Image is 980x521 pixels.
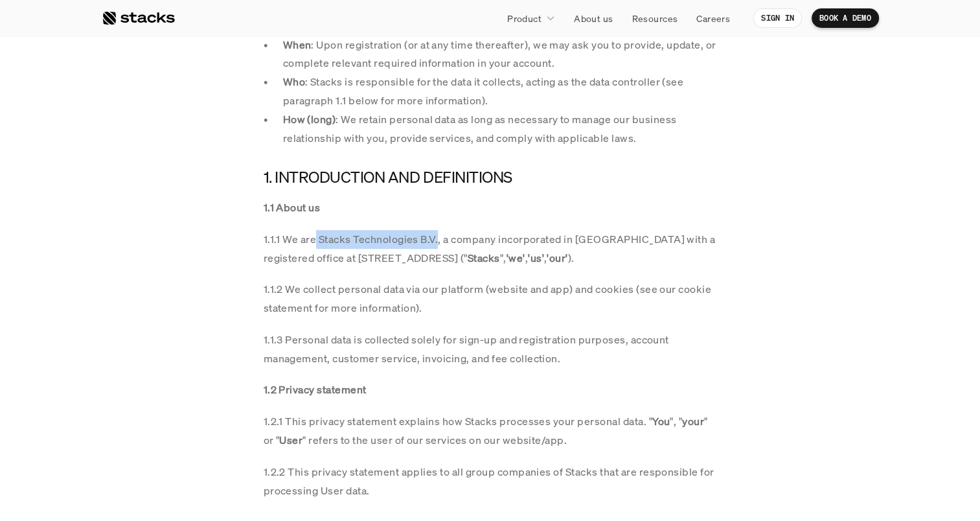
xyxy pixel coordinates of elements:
[624,6,685,30] a: Resources
[283,75,305,89] strong: Who
[264,330,717,368] p: 1.1.3 Personal data is collected solely for sign-up and registration purposes, account management...
[566,6,621,30] a: About us
[812,8,879,28] a: BOOK A DEMO
[507,251,525,265] strong: 'we'
[264,280,717,318] p: 1.1.2 We collect personal data via our platform (website and app) and cookies (see our cookie sta...
[264,463,717,500] p: 1.2.2 This privacy statement applies to all group companies of Stacks that are responsible for pr...
[689,6,738,30] a: Careers
[507,12,541,25] p: Product
[283,36,717,73] p: : Upon registration (or at any time thereafter), we may ask you to provide, update, or complete r...
[264,412,717,450] p: 1.2.1 This privacy statement explains how Stacks processes your personal data. " ", " " or " " re...
[761,14,794,23] p: SIGN IN
[264,200,321,214] strong: 1.1 About us
[652,414,670,428] strong: You
[264,382,367,397] strong: 1.2 Privacy statement
[682,414,704,428] strong: your
[547,251,567,265] strong: 'our'
[696,12,730,25] p: Careers
[283,38,312,52] strong: When
[574,12,613,25] p: About us
[753,8,802,28] a: SIGN IN
[264,167,717,189] h4: 1. INTRODUCTION AND DEFINITIONS
[819,14,871,23] p: BOOK A DEMO
[264,230,717,268] p: 1.1.1 We are Stacks Technologies B.V., a company incorporated in [GEOGRAPHIC_DATA] with a registe...
[283,73,717,110] p: : Stacks is responsible for the data it collects, acting as the data controller (see paragraph 1....
[283,110,717,148] p: : We retain personal data as long as necessary to manage our business relationship with you, prov...
[528,251,544,265] strong: 'us'
[468,251,500,265] strong: Stacks
[283,112,336,126] strong: How (long)
[279,433,302,447] strong: User
[632,12,678,25] p: Resources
